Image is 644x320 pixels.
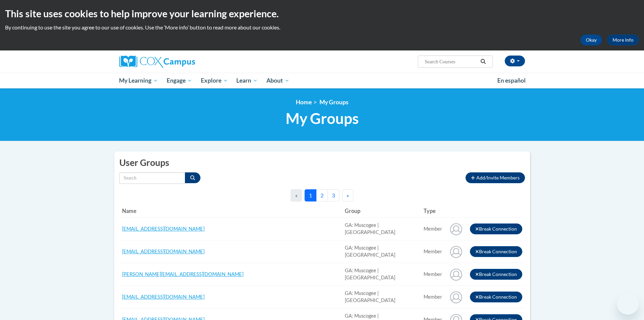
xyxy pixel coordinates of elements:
a: En español [493,73,530,88]
span: My Learning [119,77,158,85]
th: Group [342,204,421,218]
span: » [347,192,349,198]
a: [PERSON_NAME][EMAIL_ADDRESS][DOMAIN_NAME] [122,271,243,277]
button: Okay [580,35,602,45]
span: My Groups [319,99,349,106]
a: Engage [162,73,196,88]
img: Cox Campus [119,56,195,68]
a: Explore [196,73,232,88]
button: Account Settings [505,56,525,66]
td: Connected user for connection: GA: Muscogee | Gentian Elementary School [421,218,445,240]
a: [EMAIL_ADDRESS][DOMAIN_NAME] [122,226,205,232]
th: Type [421,204,445,218]
button: 3 [328,189,339,201]
a: About [262,73,294,88]
button: Break Connection [470,292,522,302]
iframe: Button to launch messaging window [617,293,639,315]
h2: User Groups [119,156,525,169]
button: 2 [316,189,328,201]
button: Break Connection [470,269,522,280]
span: Learn [236,77,258,85]
span: My Groups [286,109,359,127]
span: Engage [167,77,192,85]
button: Break Connection [470,223,522,234]
td: Connected user for connection: GA: Muscogee | Gentian Elementary School [421,263,445,286]
td: GA: Muscogee | [GEOGRAPHIC_DATA] [342,218,421,240]
button: 1 [305,189,316,201]
h2: This site uses cookies to help improve your learning experience. [5,7,639,20]
span: En español [497,77,526,84]
button: Search [478,58,488,66]
div: Main menu [109,73,535,88]
button: Break Connection [470,246,522,257]
input: Search Courses [424,58,478,66]
button: Add/Invite Members [466,172,525,183]
th: Name [119,204,342,218]
a: Home [296,99,312,106]
td: GA: Muscogee | [GEOGRAPHIC_DATA] [342,286,421,308]
a: [EMAIL_ADDRESS][DOMAIN_NAME] [122,294,205,300]
nav: Pagination Navigation [291,189,353,201]
input: Search by name [119,172,185,184]
a: Learn [232,73,262,88]
span: About [266,77,289,85]
span: Explore [201,77,228,85]
td: Connected user for connection: GA: Muscogee | Gentian Elementary School [421,240,445,263]
button: Search [185,172,200,183]
p: By continuing to use the site you agree to our use of cookies. Use the ‘More info’ button to read... [5,24,639,31]
span: Add/Invite Members [476,175,520,180]
a: [EMAIL_ADDRESS][DOMAIN_NAME] [122,249,205,254]
a: My Learning [115,73,163,88]
td: Connected user for connection: GA: Muscogee | Gentian Elementary School [421,286,445,308]
td: GA: Muscogee | [GEOGRAPHIC_DATA] [342,240,421,263]
a: More Info [607,35,639,45]
button: Next [342,189,353,201]
td: GA: Muscogee | [GEOGRAPHIC_DATA] [342,263,421,286]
